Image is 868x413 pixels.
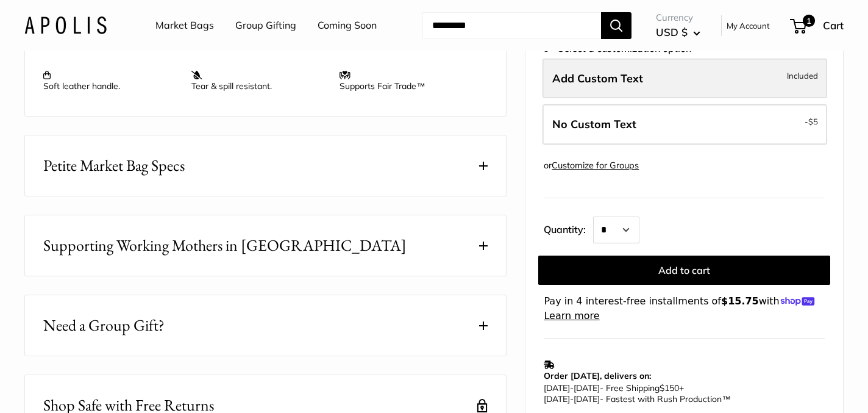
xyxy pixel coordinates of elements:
[544,393,730,404] span: - Fastest with Rush Production™
[155,16,214,35] a: Market Bags
[787,68,818,83] span: Included
[570,382,574,393] span: -
[544,382,570,393] span: [DATE]
[574,393,600,404] span: [DATE]
[552,160,639,171] a: Customize for Groups
[538,256,830,285] button: Add to cart
[544,382,819,404] p: - Free Shipping +
[235,16,296,35] a: Group Gifting
[791,16,844,35] a: 1 Cart
[570,393,574,404] span: -
[808,117,818,126] span: $5
[25,215,506,276] button: Supporting Working Mothers in [GEOGRAPHIC_DATA]
[544,157,639,174] div: or
[25,295,506,356] button: Need a Group Gift?
[318,16,377,35] a: Coming Soon
[805,114,818,129] span: -
[43,314,165,337] span: Need a Group Gift?
[422,12,601,39] input: Search...
[542,104,827,145] label: Leave Blank
[340,70,475,92] p: Supports Fair Trade™
[542,59,827,99] label: Add Custom Text
[823,19,844,32] span: Cart
[727,18,770,33] a: My Account
[601,12,631,39] button: Search
[544,393,570,404] span: [DATE]
[803,15,815,27] span: 1
[43,70,179,92] p: Soft leather handle.
[191,70,327,92] p: Tear & spill resistant.
[24,16,107,34] img: Apolis
[574,382,600,393] span: [DATE]
[43,154,185,178] span: Petite Market Bag Specs
[660,382,679,393] span: $150
[552,117,636,131] span: No Custom Text
[656,26,688,38] span: USD $
[544,370,651,381] strong: Order [DATE], delivers on:
[43,234,407,257] span: Supporting Working Mothers in [GEOGRAPHIC_DATA]
[552,71,643,85] span: Add Custom Text
[544,213,593,243] label: Quantity:
[656,23,700,42] button: USD $
[656,9,700,26] span: Currency
[25,135,506,196] button: Petite Market Bag Specs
